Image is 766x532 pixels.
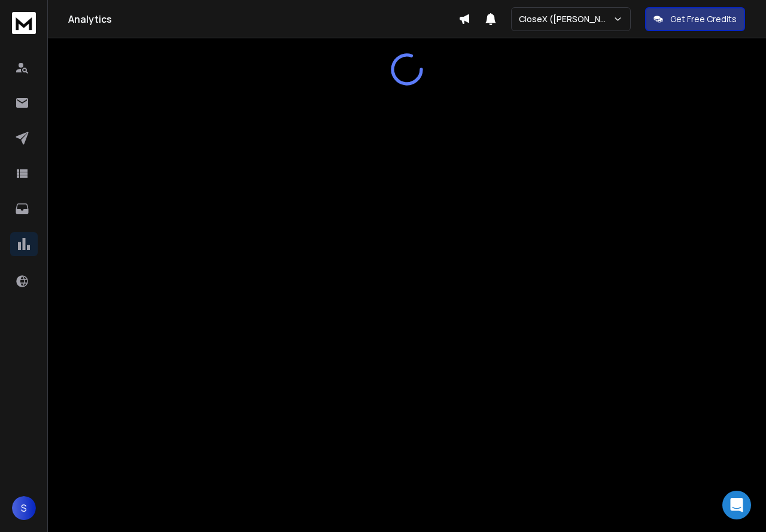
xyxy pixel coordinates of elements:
div: Open Intercom Messenger [722,491,751,519]
p: Get Free Credits [670,13,737,25]
h1: Analytics [68,12,458,26]
img: logo [12,12,36,34]
button: Get Free Credits [645,7,745,31]
button: S [12,496,36,520]
p: CloseX ([PERSON_NAME]) [519,13,613,25]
